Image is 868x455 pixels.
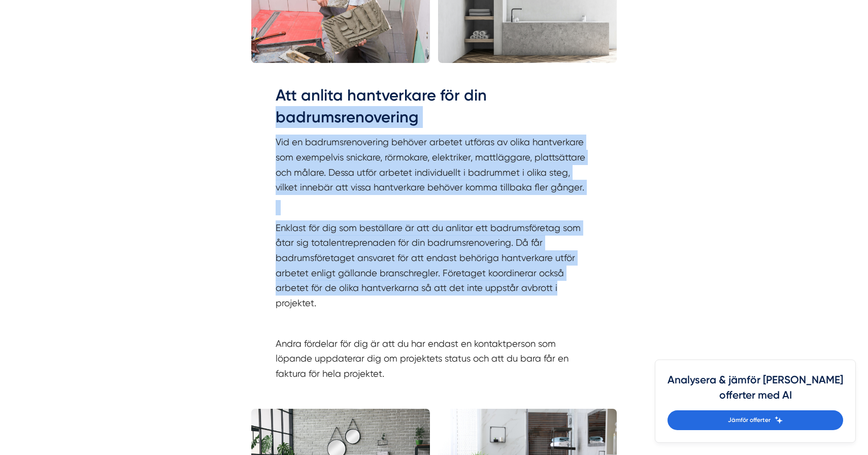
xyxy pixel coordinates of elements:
[276,84,592,135] h2: Att anlita hantverkare för din badrumsrenovering
[276,135,592,195] p: Vid en badrumsrenovering behöver arbetet utföras av olika hantverkare som exempelvis snickare, rö...
[276,220,592,311] p: Enklast för dig som beställare är att du anlitar ett badrumsföretag som åtar sig totalentreprenad...
[667,410,843,430] a: Jämför offerter
[276,336,592,381] p: Andra fördelar för dig är att du har endast en kontaktperson som löpande uppdaterar dig om projek...
[667,372,843,410] h4: Analysera & jämför [PERSON_NAME] offerter med AI
[728,415,771,425] span: Jämför offerter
